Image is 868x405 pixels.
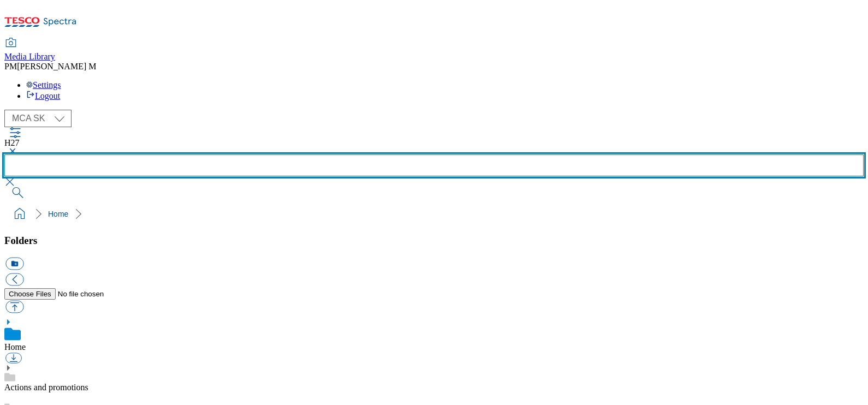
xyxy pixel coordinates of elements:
[4,204,864,224] nav: breadcrumb
[4,62,17,71] span: PM
[4,52,55,61] span: Media Library
[26,80,61,90] a: Settings
[17,62,96,71] span: [PERSON_NAME] M
[4,235,864,247] h3: Folders
[48,210,68,218] a: Home
[11,205,28,223] a: home
[4,342,26,352] a: Home
[4,138,20,147] span: H27
[4,39,55,62] a: Media Library
[26,91,60,100] a: Logout
[4,383,88,392] a: Actions and promotions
